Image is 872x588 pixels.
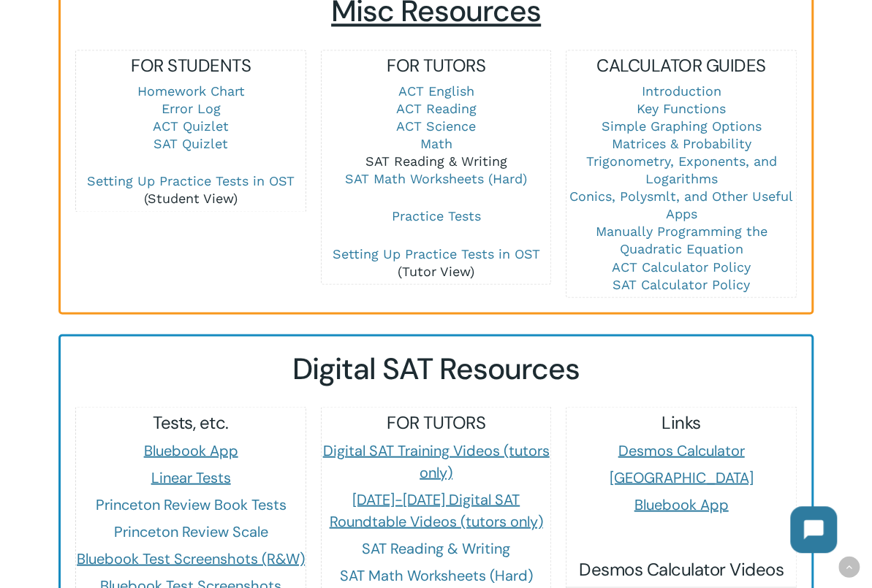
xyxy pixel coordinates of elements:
h5: Links [566,411,795,434]
a: [GEOGRAPHIC_DATA] [609,467,753,486]
h5: FOR TUTORS [322,411,550,434]
iframe: Chatbot [776,492,852,568]
p: (Student View) [76,172,305,207]
a: ACT Calculator Policy [612,259,751,274]
a: Math [420,136,452,151]
a: Princeton Review Scale [114,522,268,541]
a: Key Functions [637,101,726,116]
a: SAT Math Worksheets (Hard) [345,171,527,186]
a: Linear Tests [151,467,231,486]
a: Matrices & Probability [611,136,751,151]
a: Introduction [641,83,721,99]
a: Setting Up Practice Tests in OST [87,173,295,188]
p: (Tutor View) [322,245,550,280]
a: ACT Reading [396,101,477,116]
a: Homework Chart [137,83,245,99]
a: SAT Math Worksheets (Hard) [340,565,533,584]
a: ACT Quizlet [153,118,229,134]
h5: FOR STUDENTS [76,54,305,77]
h5: Desmos Calculator Videos [566,557,795,581]
h5: CALCULATOR GUIDES [566,54,795,77]
a: Bluebook App [144,440,238,459]
h5: Tests, etc. [76,411,305,434]
a: SAT Calculator Policy [613,276,750,291]
a: Manually Programming the Quadratic Equation [595,224,767,256]
h5: FOR TUTORS [322,54,550,77]
a: Practice Tests [392,208,481,224]
a: Princeton Review Book Tests [96,495,287,513]
a: Bluebook Test Screenshots (R&W) [77,549,305,568]
a: [DATE]-[DATE] Digital SAT Roundtable Videos (tutors only) [330,489,543,530]
a: SAT Reading & Writing [362,538,510,557]
a: Setting Up Practice Tests in OST [333,245,540,261]
h2: Digital SAT Resources [75,351,797,386]
a: ACT Science [396,118,476,134]
a: Conics, Polysmlt, and Other Useful Apps [569,188,793,221]
a: SAT Quizlet [153,136,228,151]
a: Bluebook App [634,495,728,513]
a: Desmos Calculator [618,440,744,459]
a: Digital SAT Training Videos (tutors only) [323,440,550,481]
a: ACT English [398,83,474,99]
a: SAT Reading & Writing [365,153,507,169]
a: Trigonometry, Exponents, and Logarithms [585,153,776,186]
a: Simple Graphing Options [601,118,761,134]
a: Error Log [162,101,221,116]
